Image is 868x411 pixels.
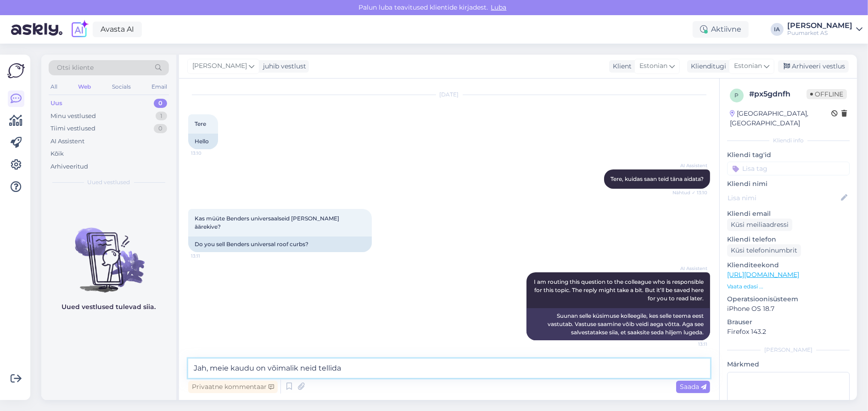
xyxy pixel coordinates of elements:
img: No chats [41,211,176,294]
span: Tere, kuidas saan teid täna aidata? [610,175,704,182]
p: Vaata edasi ... [727,282,850,291]
span: Saada [680,383,706,391]
div: Tiimi vestlused [50,124,95,133]
div: All [49,81,59,93]
span: Offline [806,89,847,99]
div: Suunan selle küsimuse kolleegile, kes selle teema eest vastutab. Vastuse saamine võib veidi aega ... [526,308,710,340]
textarea: Jah, meie kaudu on võimalik neid tellid [188,359,710,378]
span: AI Assistent [673,162,707,169]
span: 13:11 [673,341,707,348]
img: Askly Logo [7,62,25,79]
p: Firefox 143.2 [727,327,850,337]
p: Operatsioonisüsteem [727,294,850,304]
span: Uued vestlused [88,178,130,186]
div: [DATE] [188,90,710,99]
div: Klienditugi [687,62,726,71]
p: Märkmed [727,360,850,369]
div: AI Assistent [50,137,84,146]
input: Lisa nimi [728,193,839,203]
div: Küsi meiliaadressi [727,219,792,231]
span: Nähtud ✓ 13:10 [672,189,707,196]
div: IA [771,23,784,36]
span: I am routing this question to the colleague who is responsible for this topic. The reply might ta... [534,278,705,302]
div: Arhiveeritud [50,162,88,171]
p: Kliendi telefon [727,235,850,244]
p: iPhone OS 18.7 [727,304,850,314]
div: Aktiivne [693,21,749,38]
span: Luba [488,3,510,11]
a: [URL][DOMAIN_NAME] [727,270,799,279]
p: Brauser [727,317,850,327]
div: 1 [156,112,167,121]
div: Minu vestlused [50,112,96,121]
a: Avasta AI [93,22,142,37]
img: explore-ai [70,20,89,39]
div: Arhiveeri vestlus [778,60,849,73]
span: p [735,92,739,99]
div: juhib vestlust [259,62,306,71]
div: Kliendi info [727,136,850,145]
span: AI Assistent [673,265,707,272]
div: Uus [50,99,62,108]
div: Puumarket AS [787,29,852,37]
div: 0 [154,124,167,133]
span: Otsi kliente [57,63,94,73]
span: Estonian [734,61,762,71]
div: # px5gdnfh [749,89,806,100]
div: [GEOGRAPHIC_DATA], [GEOGRAPHIC_DATA] [730,109,831,128]
div: Email [150,81,169,93]
p: Kliendi tag'id [727,150,850,160]
div: Küsi telefoninumbrit [727,244,801,257]
span: 13:11 [191,253,225,259]
span: 13:10 [191,150,225,157]
p: Kliendi email [727,209,850,219]
input: Lisa tag [727,162,850,175]
div: [PERSON_NAME] [727,346,850,354]
div: Klient [609,62,632,71]
a: [PERSON_NAME]Puumarket AS [787,22,862,37]
p: Uued vestlused tulevad siia. [62,302,156,312]
span: Estonian [639,61,667,71]
div: Web [76,81,93,93]
span: [PERSON_NAME] [192,61,247,71]
p: Kliendi nimi [727,179,850,189]
span: Tere [195,120,206,127]
p: Klienditeekond [727,260,850,270]
div: [PERSON_NAME] [787,22,852,29]
span: Kas müüte Benders universaalseid [PERSON_NAME] äärekive? [195,215,341,230]
div: Socials [110,81,133,93]
div: 0 [154,99,167,108]
div: Kõik [50,149,64,158]
div: Privaatne kommentaar [188,381,278,393]
div: Do you sell Benders universal roof curbs? [188,236,372,252]
div: Hello [188,134,218,149]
